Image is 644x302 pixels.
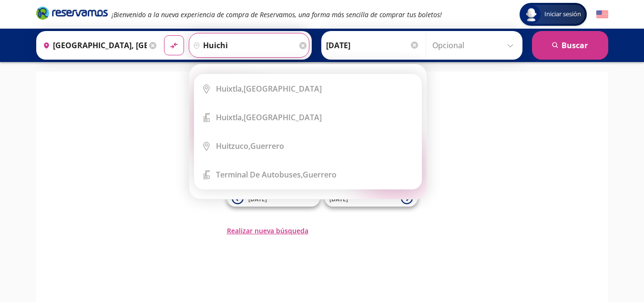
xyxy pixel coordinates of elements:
[216,83,322,94] div: [GEOGRAPHIC_DATA]
[532,31,608,60] button: Buscar
[216,83,244,94] b: Huixtla,
[216,169,303,180] b: Terminal de Autobuses,
[596,9,608,21] button: English
[227,226,308,236] button: Realizar nueva búsqueda
[432,33,518,57] input: Opcional
[216,112,322,123] div: [GEOGRAPHIC_DATA]
[541,10,585,19] span: Iniciar sesión
[216,169,337,180] div: Guerrero
[39,33,147,57] input: Buscar Origen
[248,195,267,203] span: [DATE]
[216,141,284,151] div: Guerrero
[36,6,108,20] i: Brand Logo
[326,33,419,57] input: Elegir Fecha
[36,6,108,23] a: Brand Logo
[189,33,297,57] input: Buscar Destino
[216,112,244,123] b: Huixtla,
[216,141,250,151] b: Huitzuco,
[112,10,442,19] em: ¡Bienvenido a la nueva experiencia de compra de Reservamos, una forma más sencilla de comprar tus...
[329,195,348,203] span: [DATE]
